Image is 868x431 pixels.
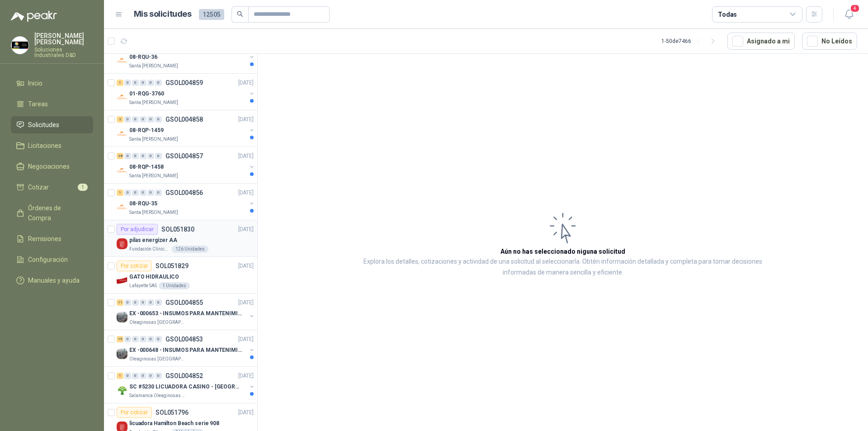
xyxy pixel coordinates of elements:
[129,136,178,143] p: Santa [PERSON_NAME]
[117,202,127,213] img: Company Logo
[156,263,189,269] p: SOL051829
[11,230,93,247] a: Remisiones
[147,153,154,159] div: 0
[140,116,146,123] div: 0
[129,273,179,281] p: GATO HIDRAULICO
[11,75,93,92] a: Inicio
[238,372,254,380] p: [DATE]
[238,335,254,344] p: [DATE]
[140,80,146,86] div: 0
[129,236,177,245] p: pilas energizer AA
[129,199,157,208] p: 08-RQU-35
[117,187,255,216] a: 1 0 0 0 0 0 GSOL004856[DATE] Company Logo08-RQU-35Santa [PERSON_NAME]
[11,179,93,196] a: Cotizar1
[129,209,178,216] p: Santa [PERSON_NAME]
[661,34,720,48] div: 1 - 50 de 7466
[117,55,127,66] img: Company Logo
[11,137,93,154] a: Licitaciones
[11,199,93,227] a: Órdenes de Compra
[140,299,146,306] div: 0
[129,309,242,318] p: EX -000653 - INSUMOS PARA MANTENIMIENTO A CADENAS
[117,260,152,271] div: Por cotizar
[129,62,178,70] p: Santa [PERSON_NAME]
[161,226,194,232] p: SOL051830
[155,80,162,86] div: 0
[165,116,203,123] p: GSOL004858
[124,299,131,306] div: 0
[124,153,131,159] div: 0
[165,80,203,86] p: GSOL004859
[28,182,49,192] span: Cotizar
[199,9,224,20] span: 12505
[129,355,186,363] p: Oleaginosas [GEOGRAPHIC_DATA][PERSON_NAME]
[117,116,123,123] div: 2
[129,90,164,98] p: 01-RQG-3760
[132,80,139,86] div: 0
[172,246,208,253] div: 126 Unidades
[117,77,255,106] a: 1 0 0 0 0 0 GSOL004859[DATE] Company Logo01-RQG-3760Santa [PERSON_NAME]
[132,153,139,159] div: 0
[117,299,123,306] div: 11
[117,385,127,396] img: Company Logo
[34,47,93,58] p: Soluciones Industriales D&D
[129,419,219,428] p: licuadora Hamilton Beach serie 908
[11,158,93,175] a: Negociaciones
[117,80,123,86] div: 1
[129,392,186,399] p: Salamanca Oleaginosas SAS
[238,262,254,270] p: [DATE]
[165,373,203,379] p: GSOL004852
[132,336,139,342] div: 0
[132,299,139,306] div: 0
[117,165,127,176] img: Company Logo
[132,189,139,196] div: 0
[28,141,61,151] span: Licitaciones
[117,189,123,196] div: 1
[117,128,127,139] img: Company Logo
[104,257,257,294] a: Por cotizarSOL051829[DATE] Company LogoGATO HIDRAULICOLafayette SAS1 Unidades
[129,53,157,62] p: 08-RQU-36
[147,336,154,342] div: 0
[28,234,61,244] span: Remisiones
[117,297,255,326] a: 11 0 0 0 0 0 GSOL004855[DATE] Company LogoEX -000653 - INSUMOS PARA MANTENIMIENTO A CADENASOleagi...
[155,336,162,342] div: 0
[147,299,154,306] div: 0
[129,126,164,135] p: 08-RQP-1459
[165,336,203,342] p: GSOL004853
[165,189,203,196] p: GSOL004856
[117,41,255,70] a: 1 0 0 0 0 0 GSOL004860[DATE] Company Logo08-RQU-36Santa [PERSON_NAME]
[159,282,190,289] div: 1 Unidades
[155,189,162,196] div: 0
[117,151,255,180] a: 28 0 0 0 0 0 GSOL004857[DATE] Company Logo08-RQP-1458Santa [PERSON_NAME]
[117,153,123,159] div: 28
[78,184,88,191] span: 1
[841,6,857,23] button: 4
[117,224,158,235] div: Por adjudicar
[156,409,189,416] p: SOL051796
[718,9,737,19] div: Todas
[117,275,127,286] img: Company Logo
[28,120,59,130] span: Solicitudes
[11,116,93,133] a: Solicitudes
[155,299,162,306] div: 0
[28,99,48,109] span: Tareas
[140,373,146,379] div: 0
[132,373,139,379] div: 0
[238,79,254,87] p: [DATE]
[129,319,186,326] p: Oleaginosas [GEOGRAPHIC_DATA][PERSON_NAME]
[165,299,203,306] p: GSOL004855
[28,275,80,285] span: Manuales y ayuda
[129,163,164,171] p: 08-RQP-1458
[117,92,127,103] img: Company Logo
[124,336,131,342] div: 0
[140,189,146,196] div: 0
[124,116,131,123] div: 0
[132,116,139,123] div: 0
[11,272,93,289] a: Manuales y ayuda
[11,37,28,54] img: Company Logo
[238,408,254,417] p: [DATE]
[117,336,123,342] div: 15
[117,238,127,249] img: Company Logo
[117,312,127,322] img: Company Logo
[117,370,255,399] a: 1 0 0 0 0 0 GSOL004852[DATE] Company LogoSC #5230 LICUADORA CASINO - [GEOGRAPHIC_DATA]Salamanca O...
[237,11,243,17] span: search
